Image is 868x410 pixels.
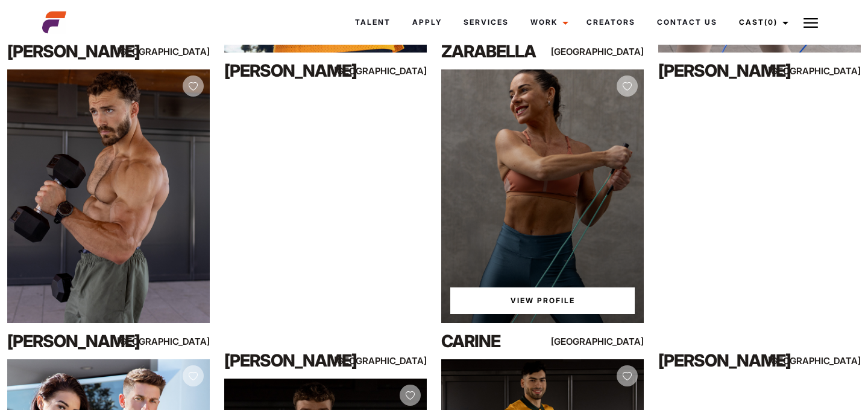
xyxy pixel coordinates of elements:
[441,39,563,63] div: Zarabella
[149,334,210,349] div: [GEOGRAPHIC_DATA]
[224,59,346,83] div: [PERSON_NAME]
[658,348,780,373] div: [PERSON_NAME]
[800,63,861,78] div: [GEOGRAPHIC_DATA]
[800,353,861,368] div: [GEOGRAPHIC_DATA]
[366,63,427,78] div: [GEOGRAPHIC_DATA]
[366,353,427,368] div: [GEOGRAPHIC_DATA]
[453,6,520,39] a: Services
[576,6,646,39] a: Creators
[583,44,644,59] div: [GEOGRAPHIC_DATA]
[42,10,66,34] img: cropped-aefm-brand-fav-22-square.png
[401,6,453,39] a: Apply
[450,287,635,314] a: View Carine'sProfile
[441,329,563,353] div: Carine
[583,334,644,349] div: [GEOGRAPHIC_DATA]
[764,18,778,27] span: (0)
[7,39,129,63] div: [PERSON_NAME]
[149,44,210,59] div: [GEOGRAPHIC_DATA]
[646,6,728,39] a: Contact Us
[728,6,796,39] a: Cast(0)
[520,6,576,39] a: Work
[658,59,780,83] div: [PERSON_NAME]
[7,329,129,353] div: [PERSON_NAME]
[344,6,401,39] a: Talent
[804,16,818,30] img: Burger icon
[224,348,346,373] div: [PERSON_NAME]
